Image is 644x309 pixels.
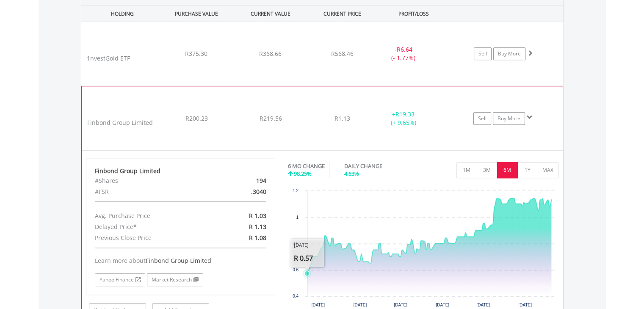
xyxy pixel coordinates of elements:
button: 1M [456,162,477,178]
div: Learn more about [95,257,267,265]
text: 1.2 [293,188,299,193]
span: R200.23 [185,114,207,122]
div: + (+ 9.65%) [371,110,435,127]
span: R 1.13 [249,223,266,231]
span: R6.64 [397,45,412,53]
a: Market Research [147,273,203,286]
button: 3M [477,162,498,178]
text: 0.4 [293,294,299,298]
text: [DATE] [436,303,449,307]
span: R368.66 [259,50,282,58]
div: Avg. Purchase Price [88,210,211,221]
text: [DATE] [394,303,407,307]
div: #FSR [88,186,211,197]
span: Finbond Group Limited [146,257,211,265]
div: 6 MO CHANGE [288,162,325,170]
div: 1nvestGold ETF [87,54,130,63]
text: 1 [296,215,299,220]
button: MAX [538,162,558,178]
a: Yahoo Finance [95,273,145,286]
img: blank.png [86,33,158,83]
button: 6M [497,162,518,178]
text: [DATE] [518,303,532,307]
span: 4.63% [344,170,359,177]
path: Friday, 21 Feb 2025, 0.57. [304,271,310,276]
div: 194 [211,175,273,186]
div: DAILY CHANGE [344,162,412,170]
span: R1.13 [334,114,350,122]
text: 0.6 [293,268,299,272]
span: R375.30 [185,50,207,58]
div: CURRENT PRICE [308,6,376,22]
div: .3040 [211,186,273,197]
div: - (- 1.77%) [372,45,436,62]
span: R19.33 [395,110,415,118]
button: 1Y [517,162,538,178]
div: #Shares [88,175,211,186]
div: CURRENT VALUE [235,6,307,22]
text: [DATE] [312,303,325,307]
a: Buy More [493,47,525,60]
div: PURCHASE VALUE [160,6,233,22]
span: R 1.08 [249,234,266,242]
text: [DATE] [476,303,490,307]
a: Buy More [493,112,525,125]
span: R219.56 [259,114,282,122]
div: Delayed Price* [88,221,211,232]
span: 98.25% [294,170,312,177]
a: Sell [474,47,492,60]
div: HOLDING [82,6,159,22]
a: Sell [473,112,491,125]
span: R 1.03 [249,212,266,220]
div: Previous Close Price [88,232,211,243]
div: Finbond Group Limited [95,167,267,175]
img: blank.png [86,97,159,148]
div: Finbond Group Limited [87,119,153,127]
text: [DATE] [354,303,367,307]
div: PROFIT/LOSS [378,6,450,22]
span: R568.46 [331,50,354,58]
text: 0.8 [293,241,299,246]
